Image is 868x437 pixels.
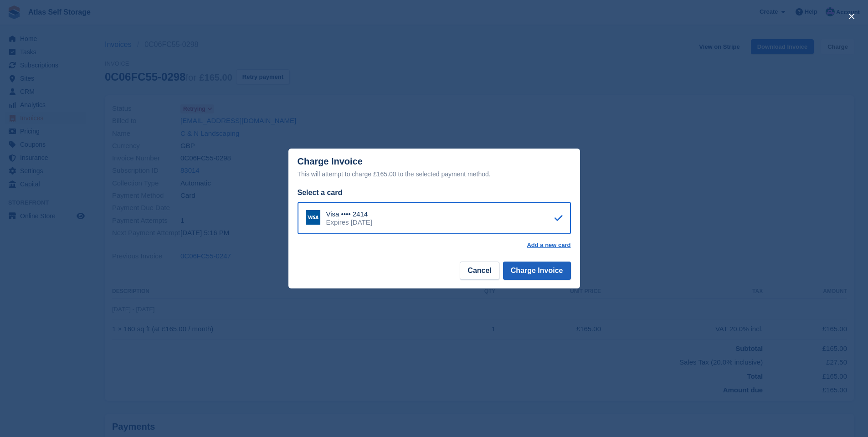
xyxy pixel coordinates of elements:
div: Select a card [298,187,571,198]
div: Visa •••• 2414 [326,210,372,218]
img: Visa Logo [306,210,320,225]
div: This will attempt to charge £165.00 to the selected payment method. [298,169,571,180]
div: Charge Invoice [298,156,571,180]
button: Cancel [460,262,499,280]
button: close [844,9,859,24]
a: Add a new card [527,242,570,249]
div: Expires [DATE] [326,218,372,226]
button: Charge Invoice [503,262,571,280]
